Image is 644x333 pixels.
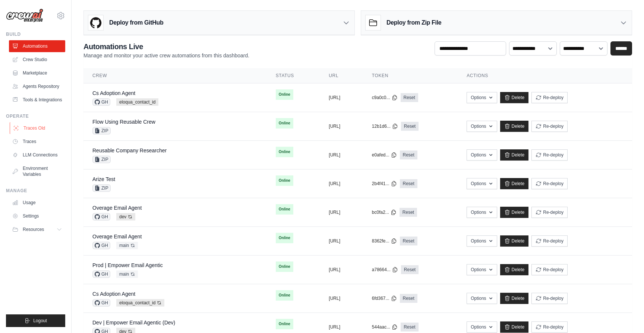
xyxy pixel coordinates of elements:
a: Usage [9,197,65,209]
a: Tools & Integrations [9,94,65,106]
a: Environment Variables [9,162,65,180]
a: Crew Studio [9,54,65,66]
a: Delete [500,207,529,218]
span: Logout [33,318,47,324]
img: GitHub Logo [88,15,103,30]
span: GH [92,299,110,307]
a: Reset [400,237,417,245]
a: Prod | Empower Email Agentic [92,262,163,268]
a: Delete [500,264,529,275]
button: Re-deploy [531,121,568,132]
a: Reset [401,93,418,102]
span: main [116,242,138,249]
a: Traces [9,136,65,148]
button: Options [467,92,497,103]
span: GH [92,98,110,106]
span: Online [276,118,293,129]
a: Agents Repository [9,80,65,92]
a: Delete [500,92,529,103]
a: Automations [9,40,65,52]
button: Re-deploy [531,321,568,333]
h3: Deploy from Zip File [386,18,441,27]
th: Crew [83,68,267,83]
button: Options [467,121,497,132]
button: c9a0c0... [372,95,398,101]
span: ZIP [92,127,111,134]
th: Actions [458,68,632,83]
button: Re-deploy [531,149,568,161]
span: GH [92,213,110,221]
a: Delete [500,235,529,247]
a: Cs Adoption Agent [92,90,135,96]
span: Online [276,319,293,329]
button: Resources [9,223,65,235]
span: Online [276,233,293,243]
span: dev [116,213,135,221]
img: Logo [6,9,43,23]
span: GH [92,270,110,278]
a: Overage Email Agent [92,234,142,240]
button: Re-deploy [531,235,568,247]
button: bc0fa2... [372,209,397,215]
span: eloqua_contact_id [116,299,164,307]
a: Traces Old [10,122,66,134]
button: Re-deploy [531,264,568,275]
div: Operate [6,113,65,119]
span: Online [276,204,293,215]
h3: Deploy from GitHub [109,18,163,27]
span: Online [276,147,293,157]
button: Options [467,264,497,275]
th: URL [320,68,363,83]
span: GH [92,242,110,249]
a: Delete [500,178,529,189]
a: Reset [401,323,418,332]
button: Options [467,178,497,189]
a: Reset [400,294,417,303]
span: Online [276,290,293,301]
button: Options [467,321,497,333]
button: 6fd367... [372,295,397,301]
button: Re-deploy [531,178,568,189]
span: ZIP [92,156,111,163]
a: Overage Email Agent [92,205,142,211]
button: 12b1d6... [372,123,398,129]
button: Options [467,207,497,218]
span: main [116,270,138,278]
button: Options [467,149,497,161]
a: LLM Connections [9,149,65,161]
a: Cs Adoption Agent [92,291,135,297]
a: Delete [500,293,529,304]
th: Token [363,68,458,83]
a: Reset [401,122,419,131]
a: Reusable Company Researcher [92,148,167,153]
button: Logout [6,314,65,327]
button: a78664... [372,267,398,273]
a: Reset [401,265,419,274]
a: Arize Test [92,176,115,182]
a: Delete [500,121,529,132]
a: Delete [500,321,529,333]
button: 544aac... [372,324,398,330]
a: Flow Using Reusable Crew [92,119,155,125]
button: 2b4f41... [372,181,397,187]
span: Online [276,175,293,186]
p: Manage and monitor your active crew automations from this dashboard. [83,52,249,59]
a: Dev | Empower Email Agentic (Dev) [92,320,175,326]
div: Manage [6,188,65,194]
a: Settings [9,210,65,222]
button: Re-deploy [531,207,568,218]
h2: Automations Live [83,41,249,52]
span: Resources [23,226,44,232]
span: Online [276,261,293,272]
a: Reset [400,150,417,159]
div: Build [6,31,65,37]
button: Re-deploy [531,293,568,304]
button: Options [467,235,497,247]
button: 8362fe... [372,238,397,244]
a: Marketplace [9,67,65,79]
span: Online [276,89,293,100]
a: Reset [400,179,417,188]
button: e0afed... [372,152,397,158]
a: Reset [400,208,417,217]
button: Options [467,293,497,304]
